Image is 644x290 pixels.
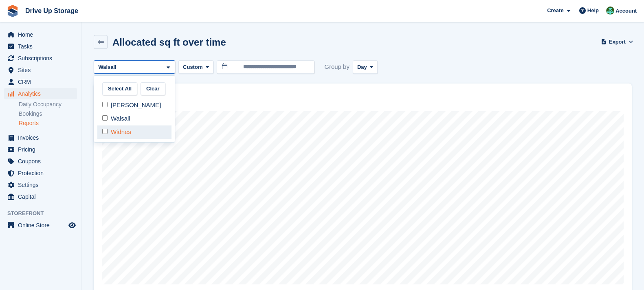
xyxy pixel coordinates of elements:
[97,99,171,112] div: [PERSON_NAME]
[18,76,67,88] span: CRM
[547,7,563,15] span: Create
[353,60,378,74] button: Day
[178,60,213,74] button: Custom
[19,101,77,108] a: Daily Occupancy
[67,220,77,230] a: Preview store
[4,179,77,191] a: menu
[18,191,67,202] span: Capital
[4,29,77,40] a: menu
[97,112,171,125] div: Walsall
[7,5,19,17] img: stora-icon-8386f47178a22dfd0bd8f6a31ec36ba5ce8667c1dd55bd0f319d3a0aa187defe.svg
[22,4,81,18] a: Drive Up Storage
[4,76,77,88] a: menu
[141,82,165,96] button: Clear
[18,156,67,167] span: Coupons
[183,63,202,71] span: Custom
[4,156,77,167] a: menu
[615,7,637,15] span: Account
[587,7,599,15] span: Help
[18,29,67,40] span: Home
[18,132,67,143] span: Invoices
[112,37,226,48] h2: Allocated sq ft over time
[4,144,77,155] a: menu
[102,82,137,96] button: Select All
[18,53,67,64] span: Subscriptions
[4,167,77,179] a: menu
[4,132,77,143] a: menu
[18,220,67,231] span: Online Store
[602,35,632,48] button: Export
[18,41,67,52] span: Tasks
[4,191,77,202] a: menu
[97,63,120,71] div: Walsall
[19,110,77,118] a: Bookings
[18,144,67,155] span: Pricing
[4,88,77,99] a: menu
[19,119,77,127] a: Reports
[4,41,77,52] a: menu
[97,125,171,139] div: Widnes
[7,209,81,217] span: Storefront
[606,7,614,15] img: Camille
[18,64,67,76] span: Sites
[324,60,349,74] span: Group by
[18,88,67,99] span: Analytics
[4,53,77,64] a: menu
[4,220,77,231] a: menu
[357,63,367,71] span: Day
[18,179,67,191] span: Settings
[18,167,67,179] span: Protection
[4,64,77,76] a: menu
[609,38,626,46] span: Export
